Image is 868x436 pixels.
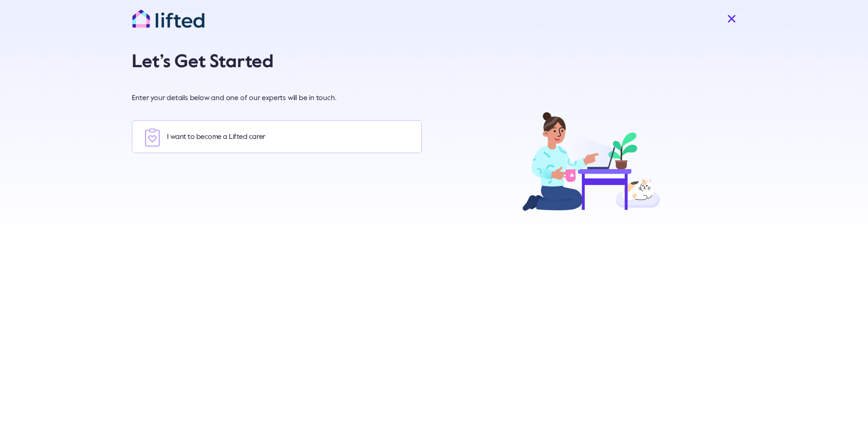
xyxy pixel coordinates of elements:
p: Enter your details below and one of our experts will be in touch. [132,92,422,104]
img: HIW_How it works page_Get in touch [523,111,660,213]
a: I want to become a Lifted carer [132,120,422,153]
a: Close [727,14,736,23]
a: logo [132,9,205,18]
p: Let’s Get Started [132,52,736,72]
